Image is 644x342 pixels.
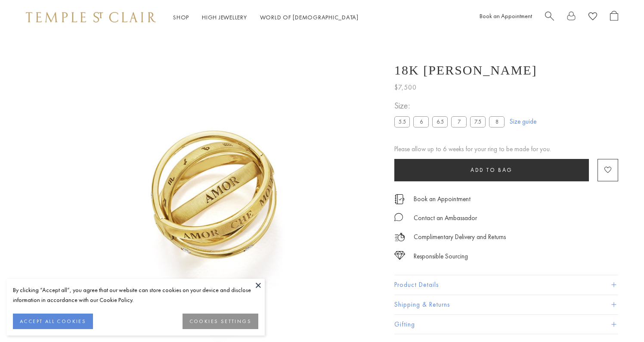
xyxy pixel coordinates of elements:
label: 6 [413,116,429,127]
button: ACCEPT ALL COOKIES [13,314,93,329]
div: Contact an Ambassador [414,213,477,224]
label: 7.5 [470,116,486,127]
button: Gifting [394,315,618,334]
button: COOKIES SETTINGS [183,314,258,329]
img: icon_sourcing.svg [394,251,405,260]
span: Size: [394,99,508,113]
button: Product Details [394,275,618,295]
a: Book an Appointment [414,194,471,204]
button: Shipping & Returns [394,295,618,314]
span: $7,500 [394,82,417,93]
a: Search [545,11,554,24]
img: Temple St. Clair [26,12,156,22]
a: Book an Appointment [480,12,532,20]
div: Please allow up to 6 weeks for your ring to be made for you. [394,144,618,155]
a: World of [DEMOGRAPHIC_DATA]World of [DEMOGRAPHIC_DATA] [260,13,359,21]
img: icon_appointment.svg [394,194,405,204]
img: icon_delivery.svg [394,232,405,243]
img: MessageIcon-01_2.svg [394,213,403,221]
label: 7 [451,116,467,127]
label: 6.5 [432,116,448,127]
span: Add to bag [471,166,513,174]
nav: Main navigation [173,12,359,23]
a: High JewelleryHigh Jewellery [202,13,247,21]
div: By clicking “Accept all”, you agree that our website can store cookies on your device and disclos... [13,285,258,305]
h1: 18K [PERSON_NAME] [394,63,537,78]
p: Complimentary Delivery and Returns [414,232,506,243]
button: Add to bag [394,159,589,181]
a: Size guide [510,117,536,126]
label: 5.5 [394,116,410,127]
a: Open Shopping Bag [610,11,618,24]
label: 8 [489,116,505,127]
a: View Wishlist [588,11,597,24]
div: Responsible Sourcing [414,251,468,262]
a: ShopShop [173,13,189,21]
